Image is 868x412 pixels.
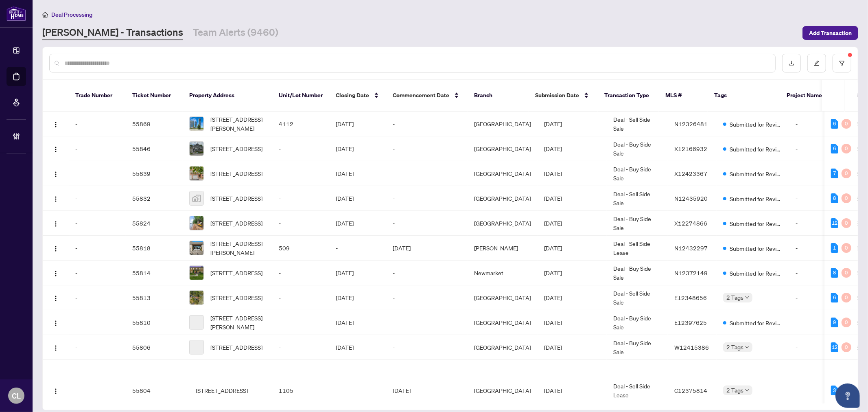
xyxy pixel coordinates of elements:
[674,244,708,252] span: N12432297
[726,293,743,302] span: 2 Tags
[802,26,858,40] button: Add Transaction
[210,115,266,133] span: [STREET_ADDRESS][PERSON_NAME]
[730,169,783,178] span: Submitted for Review
[538,161,607,186] td: [DATE]
[789,186,838,211] td: -
[49,384,62,397] button: Logo
[730,120,783,129] span: Submitted for Review
[126,161,183,186] td: 55839
[69,335,126,360] td: -
[831,318,838,327] div: 9
[538,285,607,310] td: [DATE]
[607,186,668,211] td: Deal - Sell Side Sale
[468,161,538,186] td: [GEOGRAPHIC_DATA]
[52,270,59,277] img: Logo
[49,217,62,230] button: Logo
[210,169,262,178] span: [STREET_ADDRESS]
[49,266,62,279] button: Logo
[329,236,386,261] td: -
[730,269,783,278] span: Submitted for Review
[468,186,538,211] td: [GEOGRAPHIC_DATA]
[674,387,707,394] span: C12375814
[538,112,607,136] td: [DATE]
[69,211,126,236] td: -
[386,136,468,161] td: -
[674,170,707,177] span: X12423367
[789,211,838,236] td: -
[126,285,183,310] td: 55813
[190,117,203,131] img: thumbnail-img
[607,136,668,161] td: Deal - Buy Side Sale
[468,335,538,360] td: [GEOGRAPHIC_DATA]
[69,261,126,285] td: -
[674,344,709,351] span: W12415386
[842,218,851,228] div: 0
[272,80,329,112] th: Unit/Lot Number
[52,121,59,128] img: Logo
[538,236,607,261] td: [DATE]
[538,335,607,360] td: [DATE]
[126,186,183,211] td: 55832
[789,285,838,310] td: -
[809,26,852,39] span: Add Transaction
[789,136,838,161] td: -
[51,11,92,18] span: Deal Processing
[789,236,838,261] td: -
[789,60,794,66] span: download
[538,211,607,236] td: [DATE]
[272,261,329,285] td: -
[386,112,468,136] td: -
[272,136,329,161] td: -
[52,146,59,153] img: Logo
[126,236,183,261] td: 55818
[468,261,538,285] td: Newmarket
[831,169,838,178] div: 7
[386,335,468,360] td: -
[49,142,62,155] button: Logo
[468,285,538,310] td: [GEOGRAPHIC_DATA]
[272,310,329,335] td: -
[745,388,749,392] span: down
[190,241,203,255] img: thumbnail-img
[674,219,707,227] span: X12274866
[842,193,851,203] div: 0
[210,144,262,153] span: [STREET_ADDRESS]
[839,60,845,66] span: filter
[196,386,248,395] span: [STREET_ADDRESS]
[842,268,851,278] div: 0
[272,236,329,261] td: 509
[52,295,59,302] img: Logo
[468,136,538,161] td: [GEOGRAPHIC_DATA]
[210,343,262,352] span: [STREET_ADDRESS]
[386,211,468,236] td: -
[42,12,48,18] span: home
[607,211,668,236] td: Deal - Buy Side Sale
[674,294,707,301] span: E12348656
[386,285,468,310] td: -
[52,196,59,202] img: Logo
[49,341,62,354] button: Logo
[210,268,262,277] span: [STREET_ADDRESS]
[272,112,329,136] td: 4112
[272,211,329,236] td: -
[535,91,579,100] span: Submission Date
[210,194,262,203] span: [STREET_ADDRESS]
[329,310,386,335] td: [DATE]
[842,293,851,302] div: 0
[49,291,62,304] button: Logo
[789,335,838,360] td: -
[789,261,838,285] td: -
[190,191,203,205] img: thumbnail-img
[730,194,783,203] span: Submitted for Review
[780,80,829,112] th: Project Name
[674,195,708,202] span: N12435920
[190,216,203,230] img: thumbnail-img
[386,186,468,211] td: -
[52,388,59,394] img: Logo
[126,80,183,112] th: Ticket Number
[789,310,838,335] td: -
[329,112,386,136] td: [DATE]
[468,310,538,335] td: [GEOGRAPHIC_DATA]
[726,342,743,352] span: 2 Tags
[814,60,820,66] span: edit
